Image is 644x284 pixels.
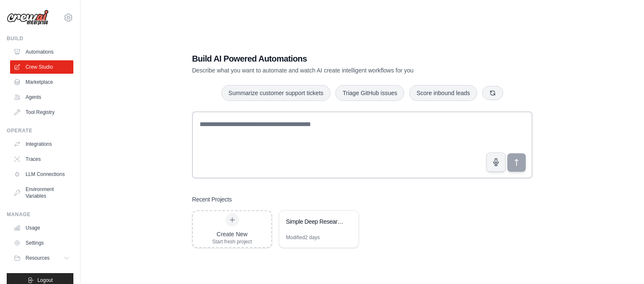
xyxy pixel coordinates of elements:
a: LLM Connections [10,168,73,181]
a: Integrations [10,137,73,151]
p: Describe what you want to automate and watch AI create intelligent workflows for you [192,66,474,75]
button: Summarize customer support tickets [221,85,330,101]
a: Tool Registry [10,106,73,119]
a: Automations [10,45,73,59]
a: Environment Variables [10,183,73,203]
a: Crew Studio [10,60,73,74]
button: Get new suggestions [482,86,503,100]
button: Resources [10,251,73,265]
div: Build [7,35,73,42]
a: Settings [10,236,73,250]
a: Agents [10,90,73,104]
button: Triage GitHub issues [335,85,404,101]
div: Start fresh project [212,238,252,245]
h1: Build AI Powered Automations [192,53,474,65]
div: Modified 2 days [286,234,320,241]
span: Resources [26,255,49,261]
h3: Recent Projects [192,195,232,204]
a: Marketplace [10,75,73,89]
img: Logo [7,10,49,26]
div: Operate [7,127,73,134]
span: Logout [37,277,53,284]
div: Simple Deep Research Crew [286,217,343,226]
div: Create New [212,230,252,238]
button: Click to speak your automation idea [486,152,506,172]
div: Manage [7,211,73,218]
button: Score inbound leads [409,85,477,101]
a: Traces [10,152,73,166]
a: Usage [10,221,73,235]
